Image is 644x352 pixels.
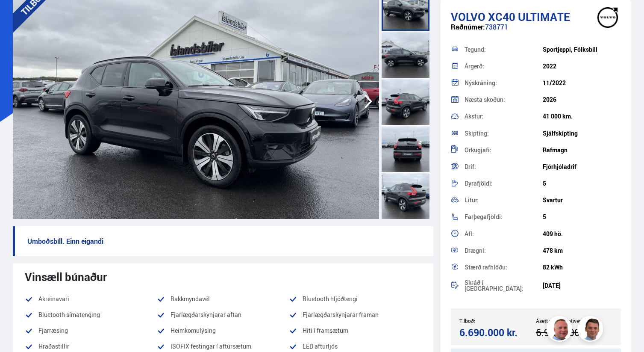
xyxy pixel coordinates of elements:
[465,63,543,69] div: Árgerð:
[465,231,543,237] div: Afl:
[465,47,543,53] div: Tegund:
[25,310,157,320] li: Bluetooth símatenging
[25,341,157,352] li: Hraðastillir
[543,247,621,254] div: 478 km
[543,147,621,154] div: Rafmagn
[25,294,157,304] li: Akreinavari
[465,197,543,203] div: Litur:
[543,231,621,237] div: 409 hö.
[488,9,570,24] span: XC40 ULTIMATE
[459,327,533,338] div: 6.690.000 kr.
[289,341,421,352] li: LED afturljós
[465,80,543,86] div: Nýskráning:
[465,280,543,292] div: Skráð í [GEOGRAPHIC_DATA]:
[543,264,621,271] div: 82 kWh
[543,213,621,220] div: 5
[451,9,485,24] span: Volvo
[543,180,621,187] div: 5
[543,96,621,103] div: 2026
[157,325,289,336] li: Heimkomulýsing
[465,113,543,119] div: Akstur:
[13,226,433,256] p: Umboðsbíll. Einn eigandi
[536,318,612,324] div: Ásett verð/Skiptiverð
[591,4,625,31] img: brand logo
[465,264,543,270] div: Stærð rafhlöðu:
[543,282,621,289] div: [DATE]
[543,80,621,86] div: 11/2022
[157,341,289,352] li: ISOFIX festingar í aftursætum
[289,294,421,304] li: Bluetooth hljóðtengi
[548,317,573,343] img: siFngHWaQ9KaOqBr.png
[543,163,621,170] div: Fjórhjóladrif
[579,317,604,343] img: FbJEzSuNWCJXmdc-.webp
[7,3,32,29] button: Open LiveChat chat widget
[289,310,421,320] li: Fjarlægðarskynjarar framan
[157,310,289,320] li: Fjarlægðarskynjarar aftan
[157,294,289,304] li: Bakkmyndavél
[25,325,157,336] li: Fjarræsing
[465,214,543,220] div: Farþegafjöldi:
[543,63,621,70] div: 2022
[465,180,543,186] div: Dyrafjöldi:
[289,325,421,336] li: Hiti í framsætum
[465,147,543,153] div: Orkugjafi:
[543,46,621,53] div: Sportjeppi, Fólksbíll
[536,327,610,338] div: 6.990.000 kr.
[465,164,543,170] div: Drif:
[465,97,543,103] div: Næsta skoðun:
[465,248,543,254] div: Drægni:
[543,113,621,120] div: 41 000 km.
[459,318,536,324] div: Tilboð:
[543,130,621,137] div: Sjálfskipting
[543,197,621,204] div: Svartur
[25,270,421,283] div: Vinsæll búnaður
[465,130,543,136] div: Skipting:
[451,22,485,32] span: Raðnúmer:
[451,23,621,40] div: 738771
